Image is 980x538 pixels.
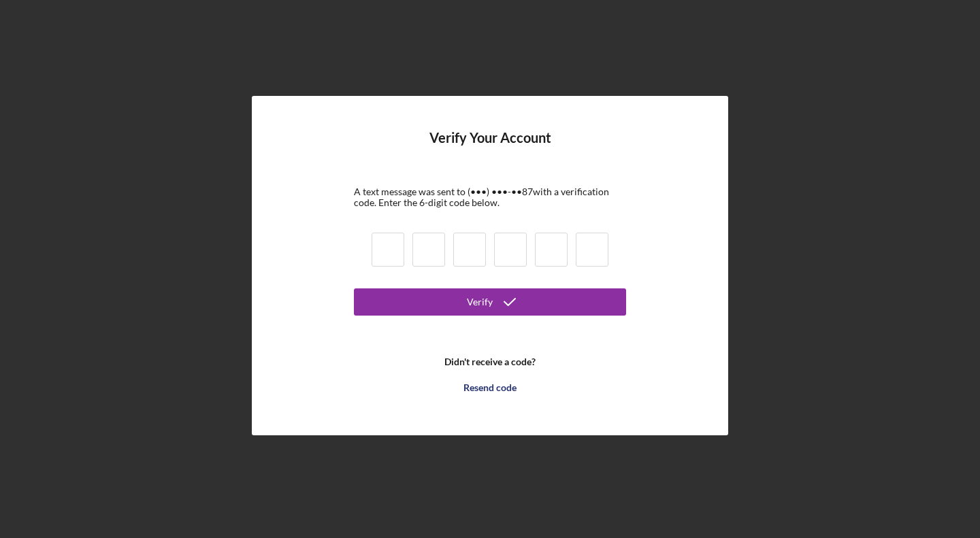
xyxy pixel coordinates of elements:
div: Verify [467,288,493,316]
b: Didn't receive a code? [444,356,536,367]
div: A text message was sent to (•••) •••-•• 87 with a verification code. Enter the 6-digit code below. [354,186,626,208]
div: Resend code [463,374,517,401]
button: Resend code [354,374,626,401]
button: Verify [354,288,626,316]
h4: Verify Your Account [429,130,551,166]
